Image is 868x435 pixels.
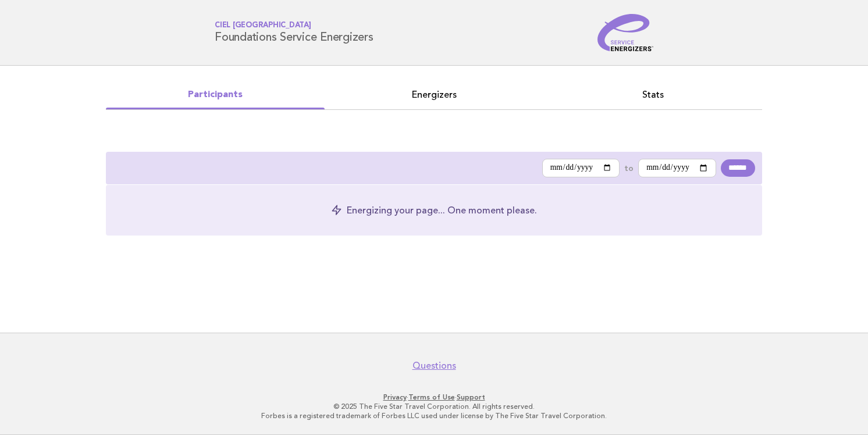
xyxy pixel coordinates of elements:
[78,411,790,420] p: Forbes is a registered trademark of Forbes LLC used under license by The Five Star Travel Corpora...
[543,87,762,103] a: Stats
[78,393,790,402] p: · ·
[215,22,373,30] span: Ciel [GEOGRAPHIC_DATA]
[383,393,407,401] a: Privacy
[106,87,325,103] a: Participants
[597,14,653,51] img: Service Energizers
[457,393,485,401] a: Support
[624,163,634,173] label: to
[78,402,790,411] p: © 2025 The Five Star Travel Corporation. All rights reserved.
[325,87,543,103] a: Energizers
[215,22,373,44] h1: Foundations Service Energizers
[408,393,455,401] a: Terms of Use
[412,360,456,372] a: Questions
[347,204,537,217] p: Energizing your page... One moment please.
